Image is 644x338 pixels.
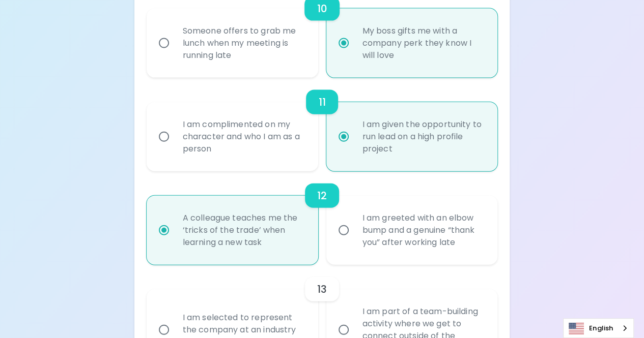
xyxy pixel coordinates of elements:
[175,13,313,74] div: Someone offers to grab me lunch when my meeting is running late
[318,94,325,110] h6: 11
[175,106,313,167] div: I am complimented on my character and who I am as a person
[147,78,498,171] div: choice-group-check
[564,319,633,337] a: English
[147,171,498,265] div: choice-group-check
[563,318,634,338] div: Language
[354,200,492,261] div: I am greeted with an elbow bump and a genuine “thank you” after working late
[175,200,313,261] div: A colleague teaches me the ‘tricks of the trade’ when learning a new task
[317,281,327,297] h6: 13
[354,13,492,74] div: My boss gifts me with a company perk they know I will love
[563,318,634,338] aside: Language selected: English
[354,106,492,167] div: I am given the opportunity to run lead on a high profile project
[317,188,327,204] h6: 12
[317,1,327,17] h6: 10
